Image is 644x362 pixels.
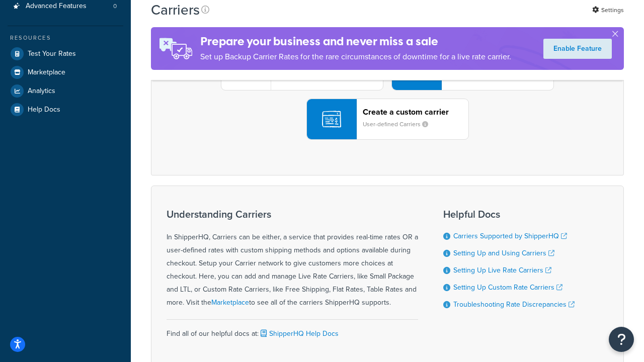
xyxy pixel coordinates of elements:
a: Setting Up and Using Carriers [453,248,554,258]
div: Resources [8,34,123,42]
span: Advanced Features [26,2,87,11]
a: Test Your Rates [8,45,123,63]
span: Analytics [28,87,55,96]
a: Enable Feature [543,39,612,59]
h4: Prepare your business and never miss a sale [200,33,511,50]
small: User-defined Carriers [363,120,436,129]
h3: Helpful Docs [443,209,575,220]
a: ShipperHQ Help Docs [259,328,339,339]
a: Setting Up Custom Rate Carriers [453,282,562,293]
span: Test Your Rates [28,50,76,58]
img: ad-rules-rateshop-fe6ec290ccb7230408bd80ed9643f0289d75e0ffd9eb532fc0e269fcd187b520.png [151,27,200,70]
div: Find all of our helpful docs at: [167,319,418,340]
header: Create a custom carrier [363,107,468,117]
img: icon-carrier-custom-c93b8a24.svg [322,110,341,129]
a: Settings [592,3,624,17]
a: Setting Up Live Rate Carriers [453,265,551,276]
p: Set up Backup Carrier Rates for the rare circumstances of downtime for a live rate carrier. [200,50,511,64]
a: Carriers Supported by ShipperHQ [453,231,567,241]
button: Open Resource Center [609,327,634,352]
a: Analytics [8,82,123,100]
a: Marketplace [211,297,249,308]
span: Marketplace [28,68,65,77]
span: 0 [113,2,117,11]
button: Create a custom carrierUser-defined Carriers [306,99,469,140]
h3: Understanding Carriers [167,209,418,220]
div: In ShipperHQ, Carriers can be either, a service that provides real-time rates OR a user-defined r... [167,209,418,309]
span: Help Docs [28,106,60,114]
a: Marketplace [8,63,123,81]
a: Troubleshooting Rate Discrepancies [453,299,575,310]
a: Help Docs [8,101,123,119]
